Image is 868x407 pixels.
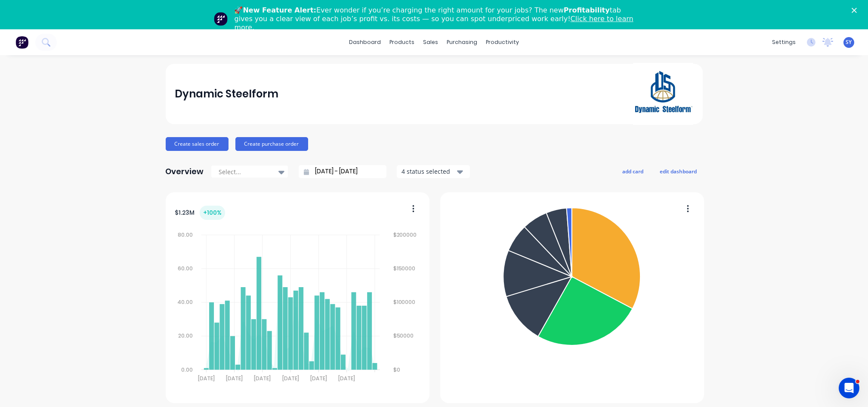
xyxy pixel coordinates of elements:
[846,38,852,46] span: SY
[393,265,416,272] tspan: $150000
[633,63,693,125] img: Dynamic Steelform
[166,137,229,151] button: Create sales order
[178,265,193,272] tspan: 60.00
[393,231,417,238] tspan: $200000
[310,375,327,382] tspan: [DATE]
[214,12,228,26] img: Profile image for Team
[178,231,193,238] tspan: 80.00
[181,366,193,373] tspan: 0.00
[402,167,456,176] div: 4 status selected
[339,375,355,382] tspan: [DATE]
[177,298,193,306] tspan: 40.00
[397,165,470,178] button: 4 status selected
[419,36,442,49] div: sales
[442,36,482,49] div: purchasing
[235,137,308,151] button: Create purchase order
[564,6,610,14] b: Profitability
[482,36,523,49] div: productivity
[235,6,641,32] div: 🚀 Ever wonder if you’re charging the right amount for your jobs? The new tab gives you a clear vi...
[655,166,703,177] button: edit dashboard
[768,36,800,49] div: settings
[393,298,416,306] tspan: $100000
[617,166,649,177] button: add card
[393,332,414,340] tspan: $50000
[235,15,633,31] a: Click here to learn more.
[254,375,271,382] tspan: [DATE]
[345,36,385,49] a: dashboard
[385,36,419,49] div: products
[282,375,299,382] tspan: [DATE]
[226,375,243,382] tspan: [DATE]
[852,8,860,13] div: Close
[243,6,317,14] b: New Feature Alert:
[175,206,225,220] div: $ 1.23M
[393,366,400,373] tspan: $0
[198,375,215,382] tspan: [DATE]
[200,206,225,220] div: + 100 %
[839,378,859,398] iframe: Intercom live chat
[15,36,28,49] img: Factory
[166,163,204,180] div: Overview
[178,332,193,340] tspan: 20.00
[175,85,278,103] div: Dynamic Steelform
